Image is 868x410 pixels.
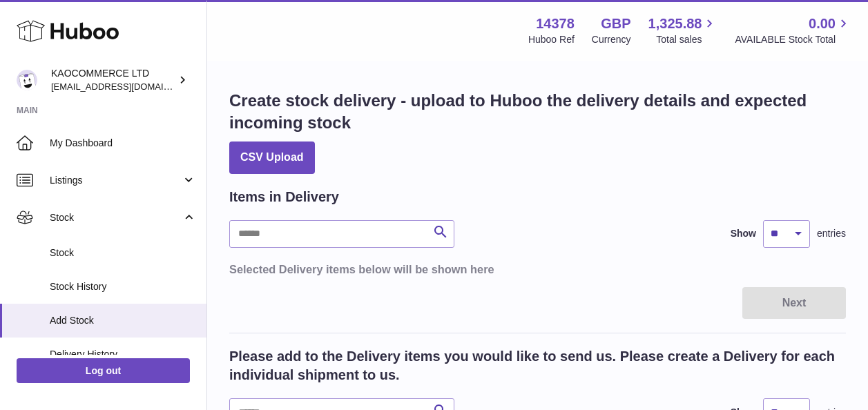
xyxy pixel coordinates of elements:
strong: GBP [601,14,630,33]
span: Stock [50,246,196,260]
h2: Items in Delivery [229,188,339,206]
button: CSV Upload [229,141,315,174]
span: 0.00 [809,14,836,33]
h2: Please add to the Delivery items you would like to send us. Please create a Delivery for each ind... [229,347,846,384]
span: Total sales [656,33,717,46]
a: 0.00 AVAILABLE Stock Total [735,14,851,46]
span: 1,325.88 [648,14,702,33]
img: internalAdmin-14378@internal.huboo.com [17,70,37,90]
h3: Selected Delivery items below will be shown here [229,262,846,277]
span: AVAILABLE Stock Total [735,33,851,46]
span: Delivery History [50,348,196,361]
span: My Dashboard [50,137,196,150]
a: 1,325.88 Total sales [648,14,718,46]
div: Currency [592,33,631,46]
a: Log out [17,358,190,383]
strong: 14378 [536,14,575,33]
span: Stock [50,211,182,224]
span: Listings [50,174,182,187]
h1: Create stock delivery - upload to Huboo the delivery details and expected incoming stock [229,90,846,135]
span: Add Stock [50,314,196,327]
span: Stock History [50,280,196,293]
label: Show [731,227,756,240]
div: Huboo Ref [528,33,575,46]
span: [EMAIL_ADDRESS][DOMAIN_NAME] [51,81,203,92]
span: entries [817,227,846,240]
div: KAOCOMMERCE LTD [51,67,175,93]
